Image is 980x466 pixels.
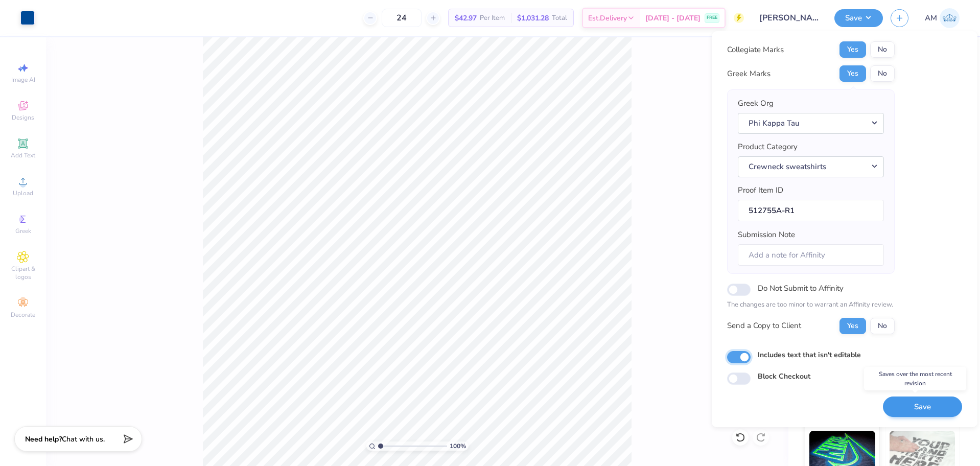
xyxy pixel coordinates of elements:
span: 100 % [450,441,466,451]
span: Clipart & logos [5,265,41,281]
span: Upload [13,189,33,197]
span: Est. Delivery [588,13,627,24]
button: Phi Kappa Tau [738,113,884,134]
label: Do Not Submit to Affinity [758,282,844,295]
button: Yes [839,65,866,82]
span: Add Text [11,151,35,159]
div: Collegiate Marks [727,44,784,56]
span: Total [552,13,567,24]
label: Includes text that isn't editable [758,349,861,360]
span: Greek [15,227,31,235]
input: – – [382,9,422,27]
p: The changes are too minor to warrant an Affinity review. [727,300,895,310]
span: $42.97 [455,13,477,24]
label: Submission Note [738,229,795,241]
span: FREE [707,14,717,21]
label: Greek Org [738,98,774,109]
img: Arvi Mikhail Parcero [940,8,960,28]
button: Save [883,397,962,417]
span: [DATE] - [DATE] [645,13,701,24]
button: Crewneck sweatshirts [738,156,884,177]
span: Decorate [11,311,35,319]
button: No [870,318,895,334]
input: Untitled Design [752,8,827,28]
span: Chat with us. [62,434,105,444]
span: AM [925,12,937,24]
label: Product Category [738,141,798,153]
div: Send a Copy to Client [727,320,801,332]
label: Proof Item ID [738,184,783,196]
strong: Need help? [25,434,62,444]
input: Add a note for Affinity [738,244,884,266]
span: Designs [12,113,34,122]
button: No [870,65,895,82]
button: Yes [839,41,866,58]
span: Image AI [11,76,35,84]
div: Saves over the most recent revision [864,367,966,390]
a: AM [925,8,960,28]
button: Yes [839,318,866,334]
span: $1,031.28 [517,13,549,24]
span: Per Item [480,13,505,24]
div: Greek Marks [727,68,771,80]
button: Save [834,9,883,27]
label: Block Checkout [758,371,810,382]
button: No [870,41,895,58]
